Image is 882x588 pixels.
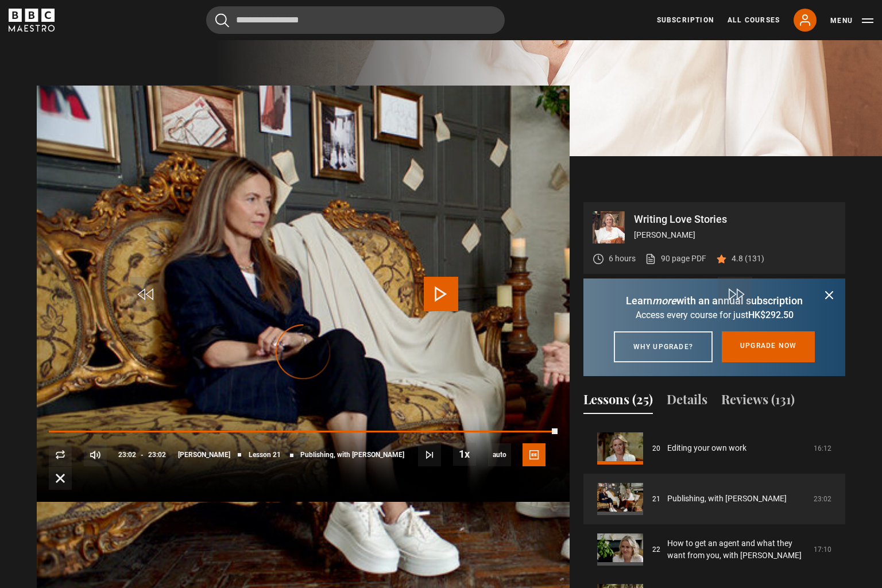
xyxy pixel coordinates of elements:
input: Search [206,6,505,34]
a: Publishing, with [PERSON_NAME] [667,493,787,505]
a: Upgrade now [722,331,815,362]
p: Writing Love Stories [634,214,836,225]
button: Fullscreen [49,467,72,490]
button: Lessons (25) [583,390,653,414]
span: Lesson 21 [249,451,281,458]
p: Learn with an annual subscription [597,293,831,308]
video-js: Video Player [37,202,570,502]
button: Next Lesson [418,443,441,466]
span: [PERSON_NAME] [178,451,230,458]
a: All Courses [728,15,780,25]
button: Toggle navigation [830,15,873,26]
div: Current quality: 1080p [488,443,511,466]
span: 23:02 [118,444,136,465]
p: [PERSON_NAME] [634,229,836,241]
button: Replay [49,443,72,466]
p: 4.8 (131) [732,253,764,265]
p: Access every course for just [597,308,831,322]
span: auto [488,443,511,466]
a: Editing your own work [667,442,746,454]
button: Reviews (131) [721,390,795,414]
span: 23:02 [148,444,166,465]
button: Captions [523,443,546,466]
a: Why upgrade? [614,331,713,362]
span: HK$292.50 [748,310,794,320]
button: Details [667,390,707,414]
a: Subscription [657,15,714,25]
svg: BBC Maestro [9,9,55,32]
i: more [652,295,676,307]
span: Publishing, with [PERSON_NAME] [300,451,404,458]
button: Playback Rate [453,443,476,466]
a: 90 page PDF [645,253,706,265]
a: How to get an agent and what they want from you, with [PERSON_NAME] [667,537,807,562]
button: Mute [84,443,107,466]
p: 6 hours [609,253,636,265]
div: Progress Bar [49,431,558,433]
button: Submit the search query [215,13,229,28]
span: - [141,451,144,459]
